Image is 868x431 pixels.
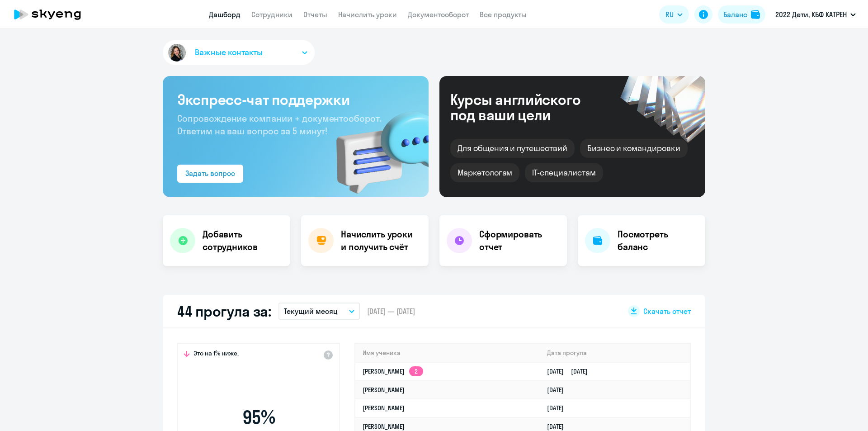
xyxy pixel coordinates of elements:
app-skyeng-badge: 2 [409,366,423,376]
th: Дата прогула [540,344,690,362]
span: RU [665,9,674,20]
span: Скачать отчет [643,306,691,316]
div: IT-специалистам [525,163,603,182]
a: [DATE][DATE] [547,367,595,375]
span: [DATE] — [DATE] [367,306,415,316]
div: Для общения и путешествий [450,139,575,158]
a: [PERSON_NAME]2 [363,367,423,375]
h4: Сформировать отчет [479,228,560,253]
a: [DATE] [547,404,571,412]
p: Текущий месяц [284,306,338,317]
button: 2022 Дети, КБФ КАТРЕН [771,4,860,25]
a: Начислить уроки [338,10,397,19]
a: [PERSON_NAME] [363,404,405,412]
div: Бизнес и командировки [580,139,688,158]
a: Дашборд [209,10,241,19]
span: Сопровождение компании + документооборот. Ответим на ваш вопрос за 5 минут! [177,113,382,137]
h4: Добавить сотрудников [203,228,283,253]
button: Задать вопрос [177,165,243,183]
a: [PERSON_NAME] [363,386,405,394]
button: RU [659,5,689,24]
th: Имя ученика [355,344,540,362]
div: Курсы английского под ваши цели [450,92,605,123]
a: Сотрудники [251,10,292,19]
button: Важные контакты [163,40,315,65]
h2: 44 прогула за: [177,302,271,320]
span: 95 % [207,407,311,428]
p: 2022 Дети, КБФ КАТРЕН [775,9,847,20]
img: avatar [166,42,188,63]
span: Важные контакты [195,47,263,58]
h4: Посмотреть баланс [618,228,698,253]
a: [DATE] [547,386,571,394]
div: Задать вопрос [185,168,235,179]
img: balance [751,10,760,19]
h4: Начислить уроки и получить счёт [341,228,420,253]
a: Все продукты [480,10,527,19]
a: [PERSON_NAME] [363,422,405,431]
div: Баланс [723,9,747,20]
a: [DATE] [547,422,571,431]
button: Балансbalance [718,5,765,24]
a: Отчеты [303,10,327,19]
img: bg-img [323,95,429,197]
div: Маркетологам [450,163,519,182]
a: Документооборот [408,10,469,19]
button: Текущий месяц [278,303,360,320]
span: Это на 1% ниже, [193,349,239,360]
h3: Экспресс-чат поддержки [177,90,414,109]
